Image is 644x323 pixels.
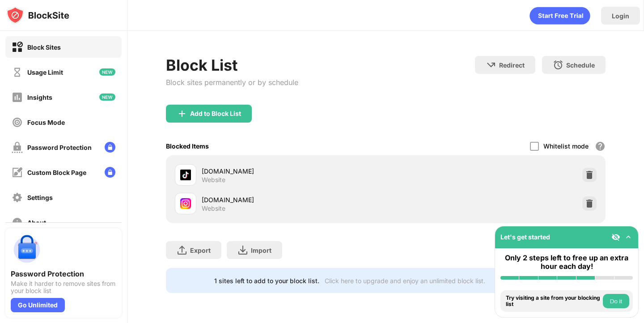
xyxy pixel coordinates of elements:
[566,61,595,69] div: Schedule
[506,295,601,308] div: Try visiting a site from your blocking list
[166,78,298,87] div: Block sites permanently or by schedule
[180,198,191,209] img: favicons
[27,43,61,51] div: Block Sites
[105,142,115,153] img: lock-menu.svg
[27,68,63,76] div: Usage Limit
[190,246,211,254] div: Export
[180,170,191,180] img: favicons
[27,219,46,226] div: About
[325,277,485,285] div: Click here to upgrade and enjoy an unlimited block list.
[12,192,23,203] img: settings-off.svg
[12,42,23,53] img: block-on.svg
[611,233,620,242] img: eye-not-visible.svg
[500,233,550,241] div: Let's get started
[11,280,116,294] div: Make it harder to remove sites from your block list
[499,61,525,69] div: Redirect
[12,217,23,228] img: about-off.svg
[166,142,209,150] div: Blocked Items
[99,93,115,101] img: new-icon.svg
[105,167,115,178] img: lock-menu.svg
[27,93,52,101] div: Insights
[12,167,23,178] img: customize-block-page-off.svg
[202,204,225,212] div: Website
[603,294,629,308] button: Do it
[166,56,298,74] div: Block List
[11,298,65,312] div: Go Unlimited
[12,67,23,78] img: time-usage-off.svg
[202,166,386,176] div: [DOMAIN_NAME]
[500,254,633,271] div: Only 2 steps left to free up an extra hour each day!
[27,169,86,176] div: Custom Block Page
[612,12,629,20] div: Login
[202,176,225,184] div: Website
[11,269,116,278] div: Password Protection
[6,6,69,24] img: logo-blocksite.svg
[27,144,92,151] div: Password Protection
[190,110,241,117] div: Add to Block List
[251,246,271,254] div: Import
[11,234,43,266] img: push-password-protection.svg
[214,277,319,285] div: 1 sites left to add to your block list.
[202,195,386,204] div: [DOMAIN_NAME]
[12,92,23,103] img: insights-off.svg
[624,233,633,242] img: omni-setup-toggle.svg
[27,194,53,201] div: Settings
[543,142,589,150] div: Whitelist mode
[12,142,23,153] img: password-protection-off.svg
[27,119,65,126] div: Focus Mode
[99,68,115,76] img: new-icon.svg
[12,117,23,128] img: focus-off.svg
[530,7,590,25] div: animation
